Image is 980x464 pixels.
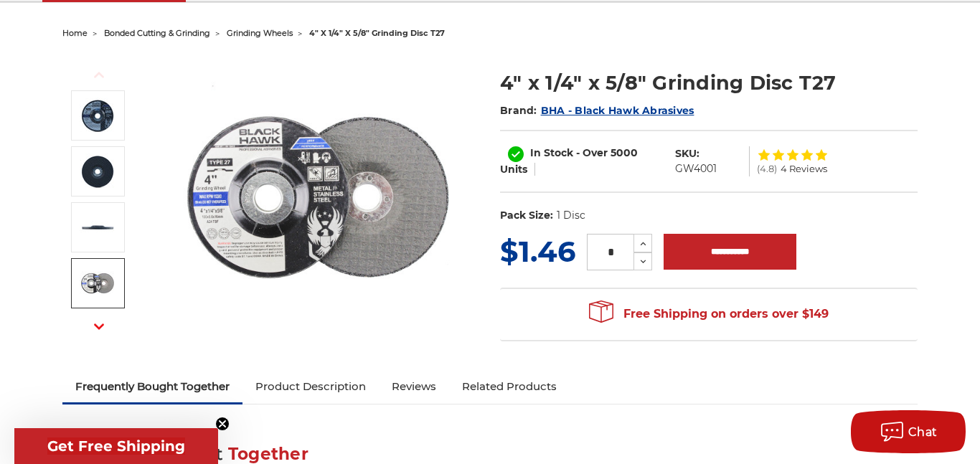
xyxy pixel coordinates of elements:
[500,163,527,176] span: Units
[82,60,116,90] button: Previous
[215,417,230,431] button: Close teaser
[47,437,185,455] span: Get Free Shipping
[62,28,88,38] a: home
[557,208,585,223] dd: 1 Disc
[541,104,694,117] a: BHA - Black Hawk Abrasives
[449,371,570,402] a: Related Products
[576,146,608,159] span: - Over
[174,54,461,341] img: 4" x 1/4" x 5/8" Grinding Disc
[611,146,638,159] span: 5000
[80,98,116,133] img: 4" x 1/4" x 5/8" Grinding Disc
[851,410,966,453] button: Chat
[80,265,116,301] img: 4 inch BHA grinding wheels
[908,425,938,439] span: Chat
[62,371,242,402] a: Frequently Bought Together
[675,146,699,161] dt: SKU:
[242,371,379,402] a: Product Description
[530,146,573,159] span: In Stock
[781,164,827,174] span: 4 Reviews
[589,300,829,328] span: Free Shipping on orders over $149
[500,104,537,117] span: Brand:
[500,234,575,269] span: $1.46
[757,164,777,174] span: (4.8)
[309,28,445,38] span: 4" x 1/4" x 5/8" grinding disc t27
[379,371,449,402] a: Reviews
[104,28,210,38] a: bonded cutting & grinding
[675,161,717,176] dd: GW4001
[14,428,218,464] div: Get Free ShippingClose teaser
[500,208,553,223] dt: Pack Size:
[227,28,293,38] a: grinding wheels
[80,153,116,189] img: Black Hawk Abrasives 4 inch grinding wheel
[80,209,116,245] img: 1/4 inch thick grinding wheel
[228,444,308,464] span: Together
[500,69,918,97] h1: 4" x 1/4" x 5/8" Grinding Disc T27
[82,311,116,342] button: Next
